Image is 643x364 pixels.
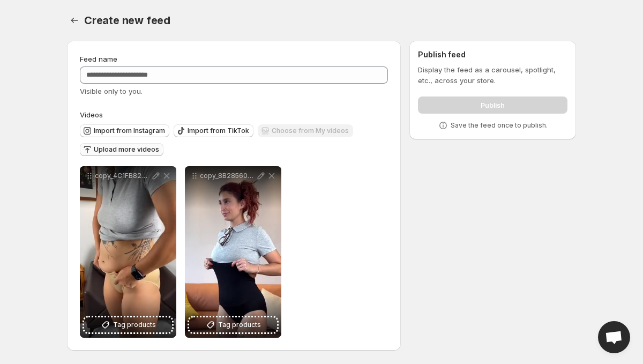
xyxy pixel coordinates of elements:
p: copy_4C1FB82E-0DE9-4BD9-ADF6-E22F1DC87983-ezgifcom-mute-video [95,172,151,180]
div: Open chat [598,321,630,353]
span: Upload more videos [94,145,159,154]
span: Tag products [218,320,261,330]
button: Import from Instagram [80,124,169,137]
span: Import from TikTok [188,127,249,135]
span: Feed name [80,55,117,63]
button: Tag products [189,317,277,332]
button: Settings [67,13,82,28]
p: copy_8B28560F-8AF0-4F39-ACC5-FFEB43BCAF52-ezgifcom-resize-video [200,172,256,180]
span: Import from Instagram [94,127,165,135]
button: Upload more videos [80,143,163,156]
span: Videos [80,110,103,119]
span: Tag products [113,320,156,330]
span: Create new feed [84,14,170,27]
h2: Publish feed [418,49,567,60]
p: Save the feed once to publish. [451,121,548,130]
p: Display the feed as a carousel, spotlight, etc., across your store. [418,64,567,86]
div: copy_8B28560F-8AF0-4F39-ACC5-FFEB43BCAF52-ezgifcom-resize-videoTag products [185,166,281,338]
button: Import from TikTok [174,124,253,137]
button: Tag products [84,317,172,332]
span: Visible only to you. [80,87,143,95]
div: copy_4C1FB82E-0DE9-4BD9-ADF6-E22F1DC87983-ezgifcom-mute-videoTag products [80,166,176,338]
